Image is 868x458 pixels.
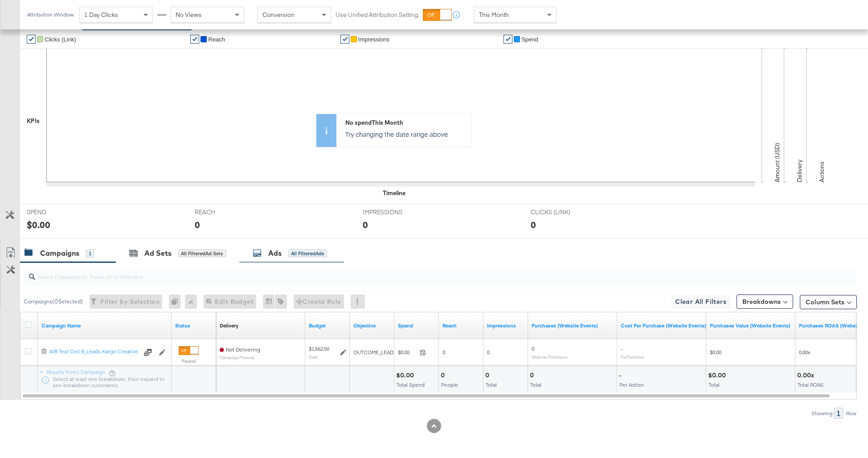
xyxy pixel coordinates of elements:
div: 0 [363,218,368,231]
a: The number of people your ad was served to. [442,322,480,329]
a: The number of times your ad was served. On mobile apps an ad is counted as served the first time ... [487,322,524,329]
a: ✔ [27,35,36,44]
span: 0 [442,349,445,356]
span: - [621,345,622,352]
span: No Views [176,11,202,19]
label: Paused [179,358,199,364]
span: People [441,381,458,388]
div: $0.00 [708,371,729,380]
label: Use Unified Attribution Setting: [336,11,419,19]
div: $0.00 [396,371,417,380]
a: The maximum amount you're willing to spend on your ads, on average each day or over the lifetime ... [309,322,346,329]
input: Search Campaigns by Name, ID or Objective [35,264,780,282]
span: 0 [487,349,490,356]
button: Column Sets [800,295,857,309]
a: The total amount spent to date. [398,322,435,329]
sub: Website Purchases [532,354,568,360]
span: Total [486,381,497,388]
a: Your campaign's objective. [353,322,391,329]
div: 0 [530,371,536,380]
div: 0 [169,294,185,309]
sub: Per Purchase [621,354,644,360]
a: A/B Test Cell B_Leads Kargo Creative [49,348,139,357]
span: Not Delivering [226,346,260,353]
button: Clear All Filters [671,294,730,309]
span: Conversion [262,11,295,19]
p: Try changing the date range above [345,130,467,139]
span: $0.00 [398,349,416,356]
div: 0.00x [797,371,817,380]
a: The total value of the purchase actions tracked by your Custom Audience pixel on your website aft... [710,322,792,329]
div: Row [846,410,857,417]
a: Shows the current state of your Ad Campaign. [175,322,213,329]
div: $1,562.50 [309,345,329,352]
a: ✔ [340,35,349,44]
span: REACH [195,208,262,217]
div: - [619,371,624,380]
div: $0.00 [27,218,50,231]
span: Clicks (Link) [45,36,76,43]
span: 0 [532,345,534,352]
div: A/B Test Cell B_Leads Kargo Creative [49,348,139,355]
span: $0.00 [710,349,721,356]
span: SPEND [27,208,94,217]
div: Campaigns ( 0 Selected) [24,298,83,306]
a: The number of times a purchase was made tracked by your Custom Audience pixel on your website aft... [532,322,614,329]
sub: Campaign Paused [220,355,260,360]
a: The average cost for each purchase tracked by your Custom Audience pixel on your website after pe... [621,322,706,329]
sub: Daily [309,354,318,360]
a: Reflects the ability of your Ad Campaign to achieve delivery based on ad states, schedule and bud... [220,322,238,329]
span: Clear All Filters [675,296,726,307]
div: No spend This Month [345,119,467,127]
div: Ad Sets [144,248,172,258]
span: Total Spend [397,381,425,388]
span: Per Action [619,381,644,388]
span: Spend [521,36,538,43]
div: All Filtered Ad Sets [178,249,226,258]
span: Impressions [358,36,389,43]
div: All Filtered Ads [288,249,327,258]
span: Total [530,381,541,388]
span: OUTCOME_LEADS [353,349,397,356]
a: ✔ [190,35,199,44]
a: ✔ [504,35,512,44]
span: Reach [208,36,225,43]
div: 1 [86,249,94,258]
span: IMPRESSIONS [363,208,430,217]
span: Total ROAS [798,381,823,388]
span: This Month [479,11,509,19]
span: 1 Day Clicks [84,11,118,19]
div: 0 [485,371,492,380]
a: Your campaign name. [41,322,168,329]
div: 1 [834,408,843,419]
div: Ads [268,248,282,258]
div: Delivery [220,322,238,329]
span: Total [708,381,720,388]
span: 0.00x [799,349,811,356]
button: Breakdowns [737,294,793,309]
span: CLICKS (LINK) [531,208,598,217]
div: Campaigns [40,248,79,258]
div: 0 [195,218,200,231]
div: Attribution Window: [27,12,75,18]
div: Showing: [811,410,834,417]
div: 0 [531,218,536,231]
div: 0 [441,371,447,380]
